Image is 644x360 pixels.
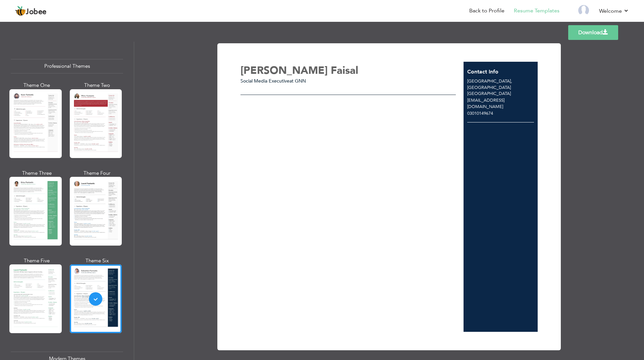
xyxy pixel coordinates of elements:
span: [PERSON_NAME] [240,63,328,78]
span: [EMAIL_ADDRESS][DOMAIN_NAME] [467,97,504,110]
img: Profile Img [578,5,589,16]
span: , [511,78,512,84]
a: Back to Profile [469,7,504,15]
span: [GEOGRAPHIC_DATA] [467,91,511,97]
div: [GEOGRAPHIC_DATA] [464,78,538,97]
div: Theme Two [71,82,123,89]
div: Theme Five [11,257,63,264]
a: Download [568,25,618,40]
span: Social Media Executive [240,78,289,84]
div: Theme Three [11,170,63,177]
span: at GNN [289,78,306,84]
span: Contact Info [467,68,498,75]
div: Theme Six [71,257,123,264]
a: Resume Templates [514,7,559,15]
a: Welcome [599,7,629,15]
img: jobee.io [15,6,26,16]
div: Theme Four [71,170,123,177]
div: Professional Themes [11,59,123,73]
span: 03010149674 [467,110,493,116]
span: Jobee [26,8,47,16]
span: Faisal [331,63,358,78]
a: Jobee [15,6,47,16]
span: [GEOGRAPHIC_DATA] [467,78,511,84]
div: Theme One [11,82,63,89]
